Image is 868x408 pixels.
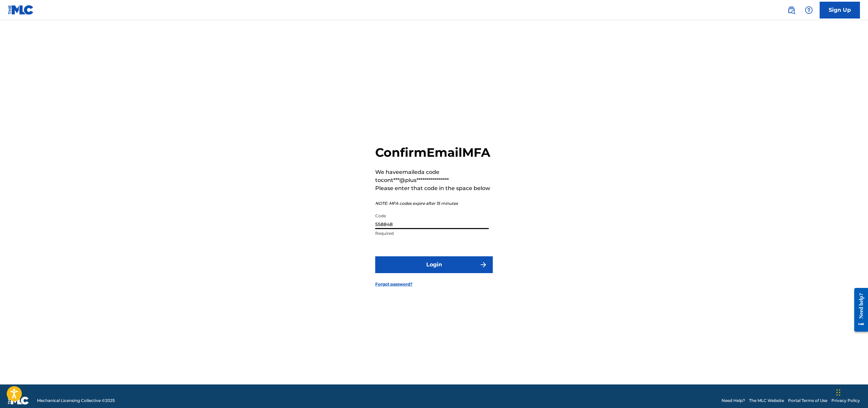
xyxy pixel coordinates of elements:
[8,397,29,405] img: logo
[375,184,493,192] p: Please enter that code in the space below
[749,398,784,404] a: The MLC Website
[834,376,868,408] iframe: Chat Widget
[375,281,413,287] a: Forgot password?
[834,376,868,408] div: Chat-Widget
[849,283,868,337] iframe: Resource Center
[375,200,493,207] p: NOTE: MFA codes expire after 15 minutes
[375,230,489,236] p: Required
[831,398,860,404] a: Privacy Policy
[375,256,493,273] button: Login
[785,3,798,17] a: Public Search
[722,398,745,404] a: Need Help?
[836,382,840,403] div: Ziehen
[802,3,816,17] div: Help
[805,6,813,14] img: help
[479,261,487,269] img: f7272a7cc735f4ea7f67.svg
[8,5,34,15] img: MLC Logo
[820,2,860,18] a: Sign Up
[787,6,795,14] img: search
[788,398,827,404] a: Portal Terms of Use
[37,398,115,404] span: Mechanical Licensing Collective © 2025
[375,145,493,160] h2: Confirm Email MFA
